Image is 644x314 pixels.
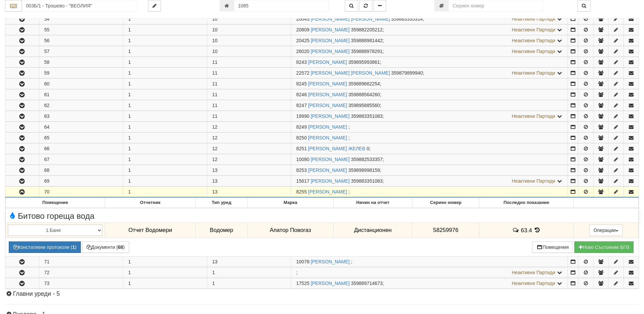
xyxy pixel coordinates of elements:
td: ; [291,35,568,46]
span: Партида № [296,259,309,264]
td: 1 [123,25,207,35]
td: 1 [123,89,207,100]
a: [PERSON_NAME] [308,189,347,194]
span: Неактивни Партиди [512,16,555,22]
span: Неактивни Партиди [512,27,555,32]
button: Помещения [532,241,573,253]
td: 65 [39,133,123,143]
span: 58259976 [433,227,458,233]
span: 12 [212,157,218,162]
td: ; [291,267,568,278]
td: 1 [123,133,207,143]
span: История на показанията [533,227,541,233]
td: ; [291,133,568,143]
th: Начин на отчет [333,198,412,208]
td: 1 [123,14,207,24]
a: [PERSON_NAME] [311,27,350,32]
a: [PERSON_NAME] [308,92,347,97]
span: 359879899940 [391,70,423,76]
span: Неактивни Партиди [512,178,555,184]
a: [PERSON_NAME] [311,38,350,43]
span: Неактивни Партиди [512,113,555,119]
span: 359889714673 [351,281,382,286]
span: 12 [212,124,218,130]
td: 56 [39,35,123,46]
span: Партида № [296,103,307,108]
span: Партида № [296,113,309,119]
span: Партида № [296,92,307,97]
td: 1 [123,122,207,132]
span: Неактивни Партиди [512,281,555,286]
span: Партида № [296,124,307,130]
span: 10 [212,38,218,43]
span: Партида № [296,157,309,162]
td: 62 [39,100,123,111]
a: [PERSON_NAME] [311,281,350,286]
span: 10 [212,49,218,54]
td: 55 [39,25,123,35]
th: Сериен номер [412,198,479,208]
td: ; [291,165,568,176]
td: 1 [123,165,207,176]
h4: Главни уреди - 5 [5,291,639,297]
span: 1 [212,270,215,275]
span: Партида № [296,27,309,32]
td: 1 [123,46,207,57]
a: [PERSON_NAME] [311,157,350,162]
td: ; [291,176,568,186]
span: 63.4 [521,227,532,233]
td: ; [291,14,568,24]
a: [PERSON_NAME] [311,49,350,54]
td: 1 [123,278,207,289]
th: Марка [247,198,333,208]
span: 359883351083 [351,113,382,119]
span: Партида № [296,49,309,54]
th: Последно показание [479,198,574,208]
span: Неактивни Партиди [512,49,555,54]
td: 61 [39,89,123,100]
td: 1 [123,68,207,78]
span: 359883335314 [391,16,423,22]
td: 70 [39,187,123,198]
span: 13 [212,189,218,194]
td: ; [291,79,568,89]
a: [PERSON_NAME] [308,167,347,173]
td: 1 [123,154,207,165]
a: [PERSON_NAME] [308,135,347,140]
button: Операции [589,225,623,236]
td: Апатор Повогаз [247,223,333,238]
td: ; [291,122,568,132]
span: 11 [212,113,218,119]
a: [PERSON_NAME] [308,81,347,86]
span: Партида № [296,59,307,65]
span: 359895993861 [348,59,380,65]
td: ; [291,57,568,68]
span: 10 [212,27,218,32]
a: [PERSON_NAME] ЖЕЛЕВ [308,146,365,151]
span: Партида № [296,146,307,151]
th: Отчетник [105,198,195,208]
b: 68 [118,244,123,250]
td: ; [291,111,568,122]
span: История на забележките [512,227,521,233]
span: Неактивни Партиди [512,270,555,275]
td: 71 [39,257,123,267]
span: Партида № [296,81,307,86]
td: 1 [123,79,207,89]
a: [PERSON_NAME] [311,259,350,264]
td: ; [291,25,568,35]
span: Партида № [296,167,307,173]
td: 72 [39,267,123,278]
td: 1 [123,57,207,68]
span: 11 [212,81,218,86]
th: Тип уред [195,198,247,208]
td: 57 [39,46,123,57]
td: 58 [39,57,123,68]
td: 68 [39,165,123,176]
a: [PERSON_NAME] [311,178,350,184]
td: 1 [123,35,207,46]
a: [PERSON_NAME] [311,113,350,119]
td: 73 [39,278,123,289]
span: 11 [212,103,218,108]
td: 67 [39,154,123,165]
